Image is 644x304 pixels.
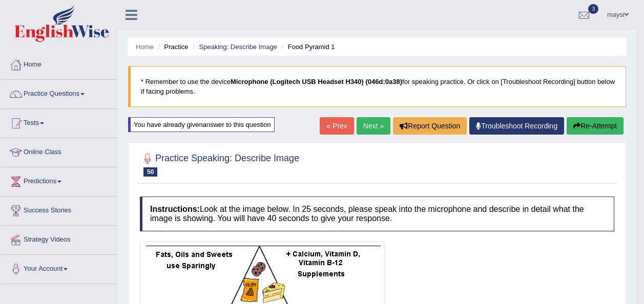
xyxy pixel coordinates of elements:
[140,151,299,177] h2: Practice Speaking: Describe Image
[128,66,626,107] blockquote: * Remember to use the device for speaking practice. Or click on [Troubleshoot Recording] button b...
[279,42,335,52] li: Food Pyramid 1
[1,109,117,135] a: Tests
[1,226,117,251] a: Strategy Videos
[1,51,117,76] a: Home
[588,4,598,14] span: 3
[393,117,467,135] button: Report Question
[567,117,624,135] button: Re-Attempt
[231,78,402,85] b: Microphone (Logitech USB Headset H340) (046d:0a38)
[143,167,157,177] span: 50
[1,255,117,280] a: Your Account
[128,117,275,132] div: You have already given answer to this question
[136,43,154,51] a: Home
[469,117,564,135] a: Troubleshoot Recording
[199,43,277,51] a: Speaking: Describe Image
[155,42,188,52] li: Practice
[1,197,117,222] a: Success Stories
[150,205,200,213] b: Instructions:
[357,117,390,135] a: Next »
[1,167,117,193] a: Predictions
[320,117,354,135] a: « Prev
[1,138,117,164] a: Online Class
[1,80,117,105] a: Practice Questions
[140,197,614,231] h4: Look at the image below. In 25 seconds, please speak into the microphone and describe in detail w...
